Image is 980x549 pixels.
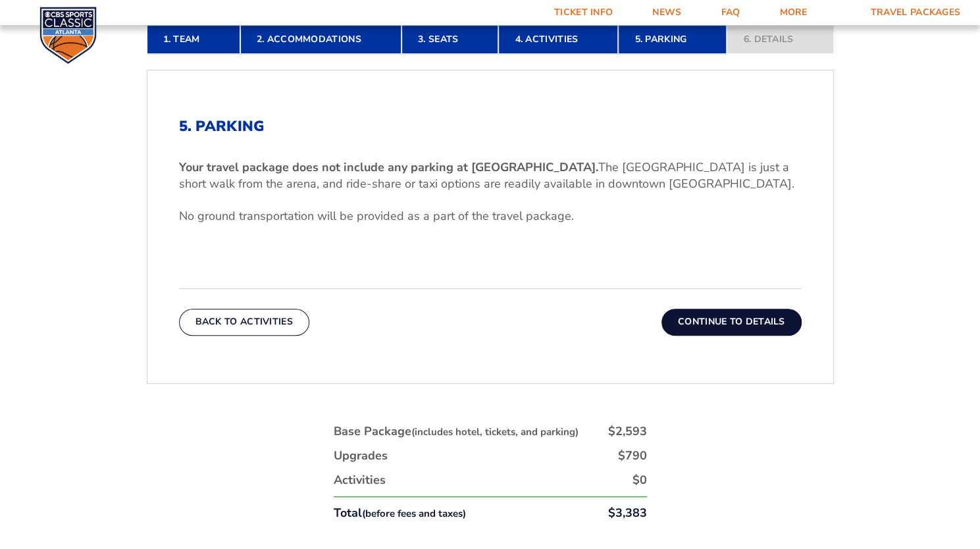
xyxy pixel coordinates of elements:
div: Total [334,505,466,521]
div: Base Package [334,423,579,440]
div: Upgrades [334,448,388,464]
div: $2,593 [608,423,647,440]
div: $790 [618,448,647,464]
h2: 5. Parking [179,118,802,135]
p: No ground transportation will be provided as a part of the travel package. [179,208,802,224]
button: Back To Activities [179,309,309,335]
b: Your travel package does not include any parking at [GEOGRAPHIC_DATA]. [179,159,598,175]
button: Continue To Details [661,309,802,335]
p: The [GEOGRAPHIC_DATA] is just a short walk from the arena, and ride-share or taxi options are rea... [179,159,802,192]
div: $0 [632,472,647,488]
a: 2. Accommodations [240,25,401,54]
div: Activities [334,472,386,488]
a: 3. Seats [401,25,498,54]
div: $3,383 [608,505,647,521]
small: (before fees and taxes) [362,507,466,520]
img: CBS Sports Classic [39,7,97,64]
a: 4. Activities [498,25,618,54]
a: 1. Team [147,25,240,54]
small: (includes hotel, tickets, and parking) [411,425,579,438]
